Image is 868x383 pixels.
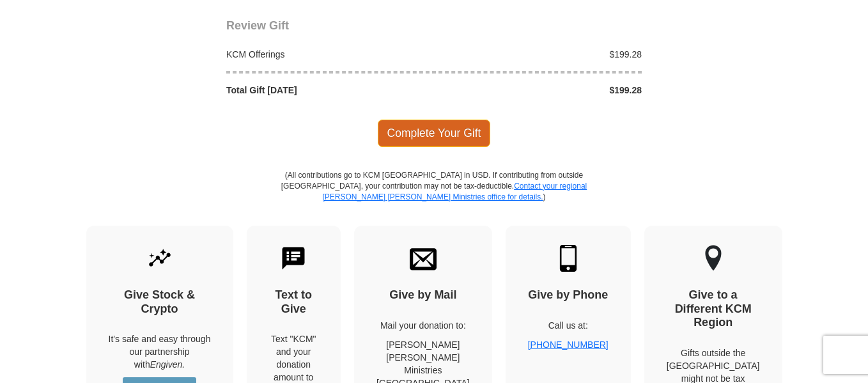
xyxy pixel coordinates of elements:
div: KCM Offerings [220,48,435,61]
img: other-region [704,245,722,272]
img: give-by-stock.svg [146,245,173,272]
h4: Give by Phone [528,288,608,302]
div: Total Gift [DATE] [220,84,435,97]
h4: Text to Give [269,288,319,316]
div: $199.28 [434,48,649,61]
span: Complete Your Gift [378,120,491,146]
i: Engiven. [150,359,185,370]
h4: Give Stock & Crypto [109,288,211,316]
h4: Give by Mail [376,288,470,302]
a: Contact your regional [PERSON_NAME] [PERSON_NAME] Ministries office for details. [322,182,587,201]
h4: Give to a Different KCM Region [667,288,760,330]
span: Review Gift [226,19,289,32]
a: [PHONE_NUMBER] [528,340,608,350]
div: $199.28 [434,84,649,97]
img: mobile.svg [555,245,582,272]
p: Call us at: [528,319,608,332]
p: Mail your donation to: [376,319,470,332]
img: envelope.svg [410,245,437,272]
p: (All contributions go to KCM [GEOGRAPHIC_DATA] in USD. If contributing from outside [GEOGRAPHIC_D... [281,170,587,226]
img: text-to-give.svg [280,245,307,272]
p: It's safe and easy through our partnership with [109,332,211,371]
